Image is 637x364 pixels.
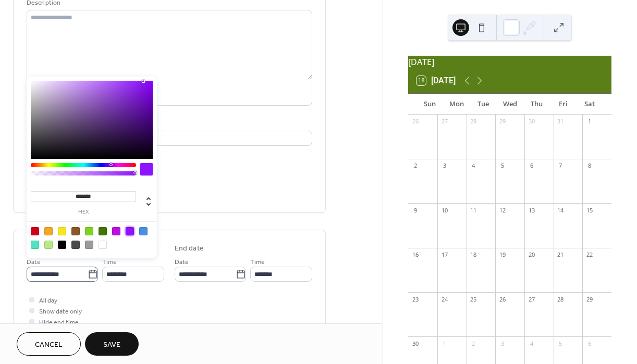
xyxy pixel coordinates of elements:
label: hex [31,209,136,215]
span: Date [27,257,41,268]
div: 26 [498,295,506,303]
div: #D0021B [31,227,39,235]
div: Wed [497,94,523,115]
div: #B8E986 [44,241,53,249]
div: Mon [443,94,470,115]
div: 31 [557,118,565,125]
div: 23 [411,295,419,303]
div: #50E3C2 [31,241,39,249]
div: #9013FE [126,227,134,235]
span: Time [250,257,265,268]
div: #000000 [58,241,66,249]
div: 15 [585,206,593,214]
div: Location [27,118,310,129]
div: #4A4A4A [71,241,80,249]
div: 4 [528,340,535,347]
div: 6 [585,340,593,347]
div: 10 [440,206,448,214]
div: #FFFFFF [99,241,107,249]
div: 22 [585,251,593,259]
div: 28 [470,118,477,125]
div: 11 [470,206,477,214]
div: 24 [440,295,448,303]
div: 8 [585,162,593,170]
div: #F5A623 [44,227,53,235]
div: 9 [411,206,419,214]
div: 17 [440,251,448,259]
div: 19 [498,251,506,259]
div: 1 [440,340,448,347]
div: 12 [498,206,506,214]
div: 2 [411,162,419,170]
div: 21 [557,251,565,259]
div: [DATE] [408,56,611,68]
div: 29 [585,295,593,303]
div: 13 [528,206,535,214]
span: Save [103,340,120,350]
div: 6 [528,162,535,170]
div: #8B572A [71,227,80,235]
div: Tue [470,94,496,115]
span: Hide end time [39,317,79,328]
div: 28 [557,295,565,303]
div: End date [175,243,204,254]
div: 7 [557,162,565,170]
button: Save [85,332,139,356]
div: 3 [498,340,506,347]
div: 3 [440,162,448,170]
button: 18[DATE] [413,73,459,88]
span: Date [175,257,189,268]
div: #F8E71C [58,227,66,235]
div: 5 [498,162,506,170]
button: Cancel [17,332,81,356]
div: #4A90E2 [139,227,148,235]
div: 5 [557,340,565,347]
div: 1 [585,118,593,125]
div: Sun [416,94,443,115]
div: 2 [470,340,477,347]
span: Cancel [35,340,63,350]
span: All day [39,295,57,306]
div: 29 [498,118,506,125]
div: 14 [557,206,565,214]
div: 26 [411,118,419,125]
div: 4 [470,162,477,170]
div: 16 [411,251,419,259]
div: 18 [470,251,477,259]
div: 25 [470,295,477,303]
div: Thu [523,94,550,115]
div: Fri [550,94,577,115]
span: Time [102,257,117,268]
span: Show date only [39,306,82,317]
div: 27 [440,118,448,125]
div: 27 [528,295,535,303]
div: Sat [577,94,603,115]
div: 30 [528,118,535,125]
div: #9B9B9B [85,241,93,249]
div: #7ED321 [85,227,93,235]
div: 20 [528,251,535,259]
div: 30 [411,340,419,347]
div: #BD10E0 [112,227,120,235]
div: #417505 [99,227,107,235]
